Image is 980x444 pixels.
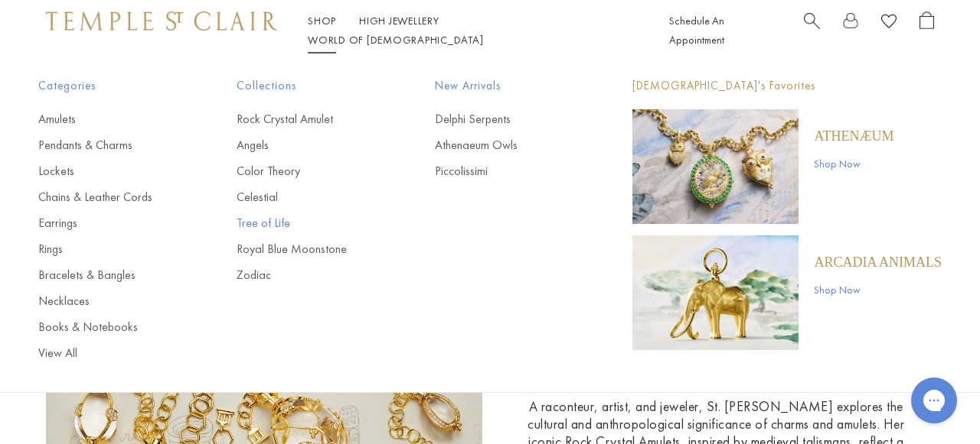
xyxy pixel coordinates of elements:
[38,76,175,96] span: Categories
[435,137,572,154] a: Athenaeum Owls
[920,11,934,50] a: Open Shopping Bag
[435,76,572,96] span: New Arrivals
[804,11,820,50] a: Search
[308,33,483,47] a: World of [DEMOGRAPHIC_DATA]World of [DEMOGRAPHIC_DATA]
[38,293,175,310] a: Necklaces
[237,76,374,96] span: Collections
[237,189,374,206] a: Celestial
[881,11,897,35] a: View Wishlist
[38,215,175,232] a: Earrings
[814,281,942,298] a: Shop Now
[237,137,374,154] a: Angels
[38,189,175,206] a: Chains & Leather Cords
[38,111,175,128] a: Amulets
[903,372,965,429] iframe: Gorgias live chat messenger
[669,14,724,47] a: Schedule An Appointment
[435,111,572,128] a: Delphi Serpents
[237,163,374,180] a: Color Theory
[237,215,374,232] a: Tree of Life
[632,76,942,96] p: [DEMOGRAPHIC_DATA]'s Favorites
[814,128,893,144] a: Athenæum
[814,155,893,172] a: Shop Now
[38,163,175,180] a: Lockets
[38,241,175,258] a: Rings
[237,267,374,284] a: Zodiac
[308,11,635,50] nav: Main navigation
[435,163,572,180] a: Piccolissimi
[814,254,942,271] a: ARCADIA ANIMALS
[237,241,374,258] a: Royal Blue Moonstone
[46,11,277,30] img: Temple St. Clair
[38,137,175,154] a: Pendants & Charms
[38,267,175,284] a: Bracelets & Bangles
[308,14,336,28] a: ShopShop
[38,345,175,361] a: View All
[237,111,374,128] a: Rock Crystal Amulet
[38,319,175,335] a: Books & Notebooks
[359,14,439,28] a: High JewelleryHigh Jewellery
